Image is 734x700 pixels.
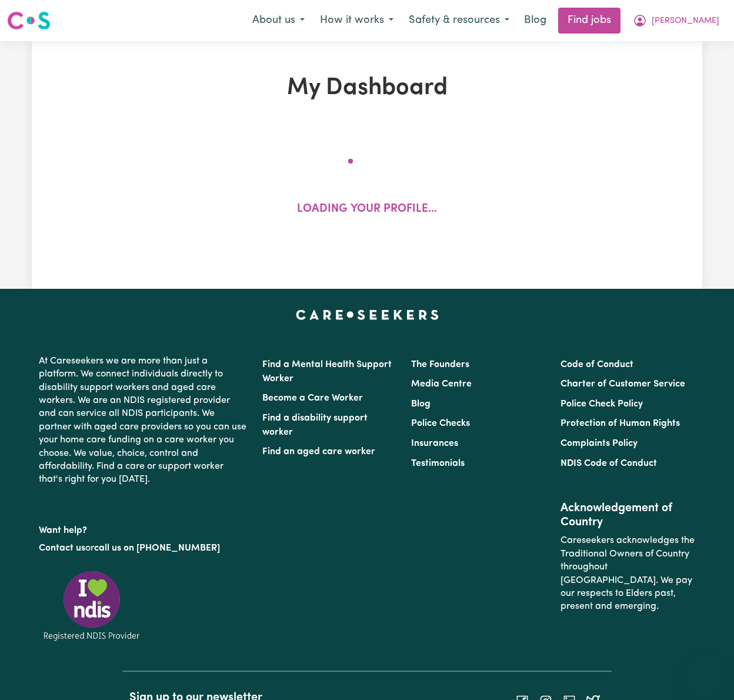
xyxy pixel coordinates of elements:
a: Contact us [39,544,85,553]
a: Find an aged care worker [262,447,375,456]
a: Careseekers logo [7,7,51,34]
h2: Acknowledgement of Country [560,501,695,529]
a: The Founders [411,360,469,369]
img: Careseekers logo [7,10,51,31]
p: or [39,537,248,559]
a: Blog [411,399,431,409]
p: Careseekers acknowledges the Traditional Owners of Country throughout [GEOGRAPHIC_DATA]. We pay o... [560,529,695,618]
h1: My Dashboard [151,74,583,102]
a: Find a Mental Health Support Worker [262,360,392,384]
iframe: Button to launch messaging window [687,653,725,691]
a: Complaints Policy [560,439,638,448]
button: Safety & resources [401,8,517,33]
button: How it works [312,8,401,33]
a: Find a disability support worker [262,414,368,437]
a: Careseekers home page [296,310,439,319]
a: Blog [517,8,553,34]
p: Loading your profile... [297,201,437,218]
p: At Careseekers we are more than just a platform. We connect individuals directly to disability su... [39,350,248,491]
button: My Account [625,8,727,33]
a: Find jobs [558,8,620,34]
a: Testimonials [411,459,465,468]
a: Media Centre [411,379,472,389]
a: Police Check Policy [560,399,643,409]
span: [PERSON_NAME] [652,15,719,28]
a: Police Checks [411,419,470,428]
img: Registered NDIS provider [39,569,145,642]
a: Protection of Human Rights [560,419,680,428]
a: NDIS Code of Conduct [560,459,657,468]
a: call us on [PHONE_NUMBER] [94,544,220,553]
a: Code of Conduct [560,360,633,369]
p: Want help? [39,519,248,537]
a: Charter of Customer Service [560,379,685,389]
a: Insurances [411,439,458,448]
a: Become a Care Worker [262,394,363,403]
button: About us [245,8,312,33]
